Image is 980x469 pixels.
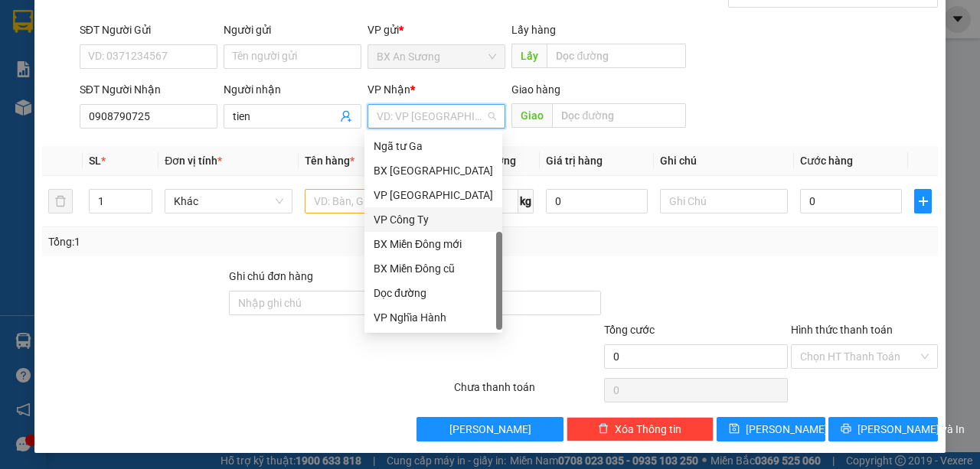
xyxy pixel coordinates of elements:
[229,291,413,315] input: Ghi chú đơn hàng
[377,45,496,68] span: BX An Sương
[654,146,794,176] th: Ghi chú
[518,189,534,213] span: kg
[914,189,932,213] button: plus
[567,417,714,441] button: deleteXóa Thông tin
[224,21,361,38] div: Người gửi
[841,423,851,435] span: printer
[598,423,609,435] span: delete
[857,421,965,438] span: [PERSON_NAME] và In
[416,417,563,441] button: [PERSON_NAME]
[305,189,433,213] input: VD: Bàn, Ghế
[224,81,361,98] div: Người nhận
[552,103,685,128] input: Dọc đường
[800,155,853,167] span: Cước hàng
[511,103,552,128] span: Giao
[452,379,603,405] div: Chưa thanh toán
[791,324,893,336] label: Hình thức thanh toán
[511,44,547,68] span: Lấy
[165,155,222,167] span: Đơn vị tính
[660,189,788,213] input: Ghi Chú
[546,155,603,167] span: Giá trị hàng
[367,21,505,38] div: VP gửi
[80,21,217,38] div: SĐT Người Gửi
[511,83,560,96] span: Giao hàng
[547,44,685,68] input: Dọc đường
[615,421,681,438] span: Xóa Thông tin
[546,189,648,213] input: 0
[717,417,826,441] button: save[PERSON_NAME]
[229,270,313,282] label: Ghi chú đơn hàng
[746,421,828,438] span: [PERSON_NAME]
[367,83,410,96] span: VP Nhận
[729,423,740,435] span: save
[828,417,938,441] button: printer[PERSON_NAME] và In
[305,155,354,167] span: Tên hàng
[174,190,283,213] span: Khác
[80,81,217,98] div: SĐT Người Nhận
[48,233,380,250] div: Tổng: 1
[48,189,73,213] button: delete
[915,195,931,207] span: plus
[449,421,531,438] span: [PERSON_NAME]
[511,24,556,36] span: Lấy hàng
[89,155,101,167] span: SL
[604,324,655,336] span: Tổng cước
[340,110,352,122] span: user-add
